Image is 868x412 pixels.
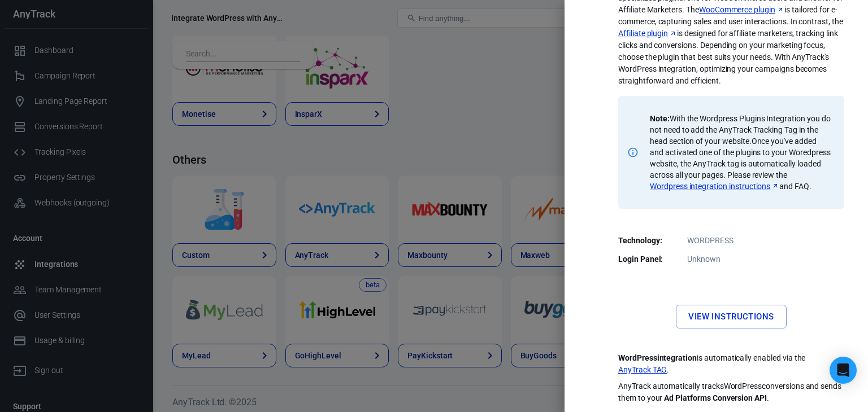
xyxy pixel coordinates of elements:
p: is automatically enabled via the . [618,352,844,376]
p: With the Wordpress Plugins Integration you do not need to add the AnyTrack Tracking Tag in the he... [650,113,831,192]
a: View Instructions [676,305,786,328]
strong: Ad Platforms Conversion API [664,393,767,402]
a: Wordpress integration instructions [650,181,779,192]
strong: WordPress integration [618,353,697,362]
dd: WORDPRESS [625,235,837,247]
div: Open Intercom Messenger [830,357,857,384]
dt: Technology: [618,235,675,247]
dd: Unknown [625,253,837,265]
a: Affiliate plugin [618,28,677,40]
p: AnyTrack automatically tracks WordPress conversions and sends them to your . [618,380,844,404]
dt: Login Panel: [618,253,675,265]
strong: Note: [650,114,670,123]
a: WooCommerce plugin [699,4,784,16]
a: AnyTrack TAG [618,364,667,376]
